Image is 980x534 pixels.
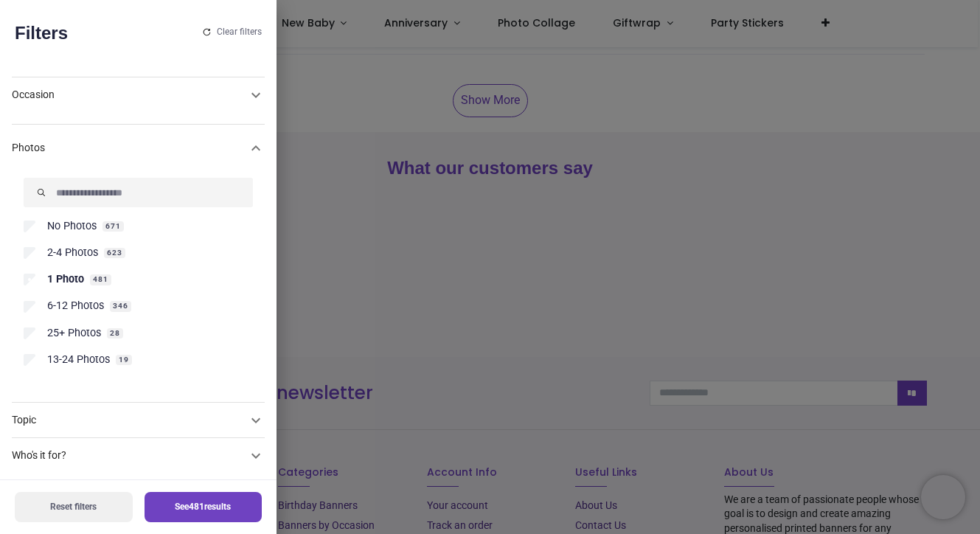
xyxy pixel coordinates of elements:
span: 481 [90,274,111,285]
div: Photos [12,125,265,172]
button: Clear filters [203,27,262,37]
div: Occasion [12,88,247,103]
input: 2-4 Photos623 [24,247,35,259]
span: 1 Photo [47,272,84,287]
span: No Photos [47,219,97,234]
iframe: Brevo live chat [921,475,965,519]
input: No Photos671 [24,221,35,232]
span: 13-24 Photos [47,353,110,367]
span: 671 [102,221,124,232]
input: 13-24 Photos19 [24,354,35,366]
button: Reset filters [15,492,133,522]
span: 623 [104,248,125,258]
button: Submit the search query [24,178,59,207]
div: Topic [12,413,247,428]
span: 28 [107,328,123,339]
div: Who's it for? [12,438,265,474]
span: 19 [116,355,132,365]
h2: Filters [15,21,68,46]
span: 6-12 Photos [47,299,104,313]
input: Search [24,178,253,207]
div: Who's it for? [12,448,247,463]
input: 1 Photo481 [24,274,35,285]
div: Occasion [12,77,265,113]
span: 346 [110,301,131,311]
button: See481results [145,492,263,522]
input: 6-12 Photos346 [24,301,35,313]
div: Topic [12,403,265,438]
input: 25+ Photos28 [24,327,35,339]
span: 2-4 Photos [47,246,98,260]
span: 25+ Photos [47,326,101,341]
div: Photos [12,141,247,156]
